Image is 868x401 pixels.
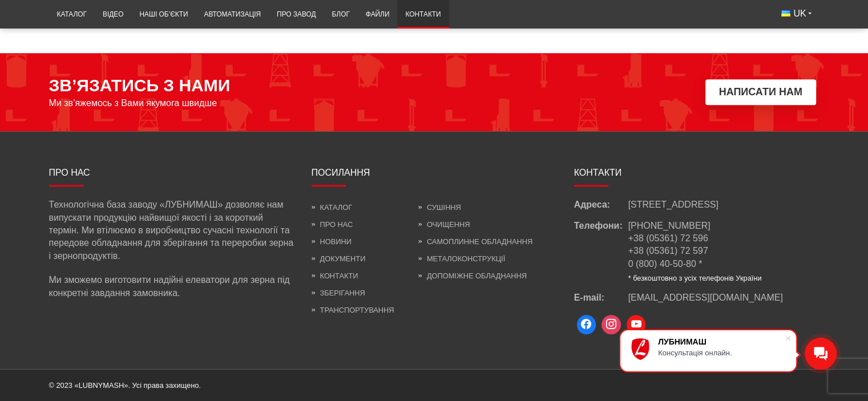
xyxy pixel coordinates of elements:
[628,259,703,269] a: 0 (800) 40-50-80 *
[773,3,819,24] button: UK
[49,76,231,95] span: ЗВ’ЯЗАТИСЬ З НАМИ
[269,3,324,26] a: Про завод
[312,306,394,314] a: Транспортування
[418,203,461,212] a: Сушіння
[628,233,708,243] a: +38 (05361) 72 596
[574,168,622,177] span: Контакти
[312,254,366,263] a: Документи
[658,337,785,346] div: ЛУБНИМАШ
[658,349,785,357] div: Консультація онлайн.
[312,289,365,297] a: Зберігання
[628,273,762,283] li: * безкоштовно з усіх телефонів України
[574,312,599,337] a: Facebook
[49,381,201,390] span: © 2023 «LUBNYMASH». Усі права захищено.
[793,7,806,20] span: UK
[95,3,131,26] a: Відео
[781,10,790,17] img: Українська
[397,3,449,26] a: Контакти
[49,3,95,26] a: Каталог
[705,79,816,105] button: Написати нам
[574,291,628,304] span: E-mail:
[574,199,628,211] span: Адреса:
[49,98,217,108] span: Ми зв’яжемось з Вами якумога швидше
[418,272,527,280] a: Допоміжне обладнання
[599,312,624,337] a: Instagram
[49,274,294,299] p: Ми зможемо виготовити надійні елеватори для зерна під конкретні завдання замовника.
[624,312,649,337] a: Youtube
[131,3,196,26] a: Наші об’єкти
[324,3,357,26] a: Блог
[628,293,783,302] span: [EMAIL_ADDRESS][DOMAIN_NAME]
[312,272,358,280] a: Контакти
[418,237,532,246] a: Самоплинне обладнання
[49,168,90,177] span: Про нас
[196,3,269,26] a: Автоматизація
[418,254,505,263] a: Металоконструкції
[312,203,352,212] a: Каталог
[358,3,398,26] a: Файли
[418,220,470,229] a: Очищення
[628,221,710,230] a: [PHONE_NUMBER]
[312,220,353,229] a: Про нас
[628,291,783,304] a: [EMAIL_ADDRESS][DOMAIN_NAME]
[312,237,352,246] a: Новини
[574,220,628,283] span: Телефони:
[312,168,370,177] span: Посилання
[628,246,708,256] a: +38 (05361) 72 597
[628,199,718,211] span: [STREET_ADDRESS]
[49,199,294,262] p: Технологічна база заводу «ЛУБНИМАШ» дозволяє нам випускати продукцію найвищої якості і за коротки...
